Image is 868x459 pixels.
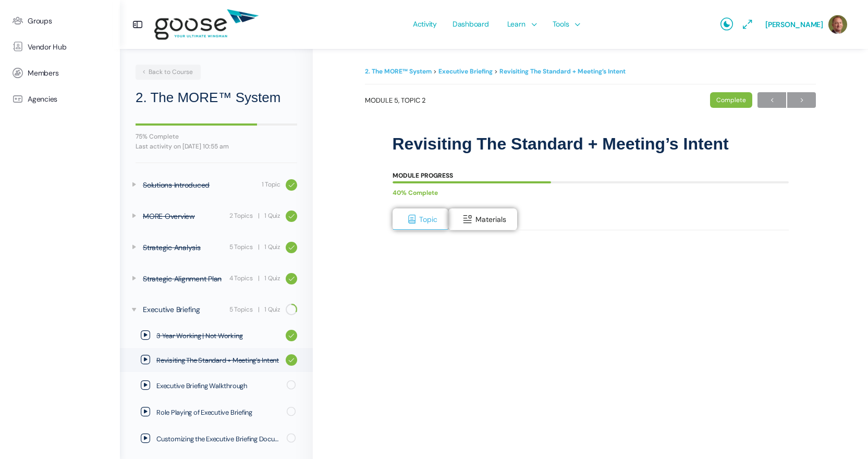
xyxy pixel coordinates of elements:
a: Strategic Alignment Plan 4 Topics | 1 Quiz [120,265,313,293]
span: Materials [475,215,506,224]
span: → [787,93,816,107]
a: Vendor Hub [5,34,115,60]
span: | [258,211,260,221]
iframe: Chat Widget [816,409,868,459]
span: Vendor Hub [28,43,67,52]
a: Revisiting The Standard + Meeting’s Intent [120,348,313,372]
div: 40% Complete [393,186,778,200]
div: Last activity on [DATE] 10:55 am [136,143,297,150]
a: Executive Briefing Walkthrough [120,373,313,399]
h2: 2. The MORE™ System [136,88,297,108]
div: 5 Topics [229,242,253,252]
div: 1 Quiz [264,211,280,221]
span: Role Playing of Executive Briefing [156,407,280,418]
span: Executive Briefing Walkthrough [156,381,280,391]
div: Executive Briefing [143,304,226,315]
div: Strategic Alignment Plan [143,273,226,284]
div: 1 Quiz [264,274,280,283]
span: Topic [419,215,437,224]
span: Members [28,69,58,78]
div: 75% Complete [136,133,297,140]
div: Complete [710,92,752,108]
a: Revisiting The Standard + Meeting’s Intent [499,67,626,76]
a: Strategic Analysis 5 Topics | 1 Quiz [120,233,313,262]
a: ←Previous [757,92,786,108]
span: | [258,305,260,315]
span: Agencies [28,95,57,104]
a: Executive Briefing 5 Topics | 1 Quiz [120,296,313,323]
a: Back to Course [136,65,201,80]
a: Solutions Introduced 1 Topic [120,171,313,199]
a: Customizing the Executive Briefing Document [120,426,313,452]
span: | [258,242,260,252]
div: Solutions Introduced [143,179,259,191]
span: Groups [28,17,52,26]
div: Module Progress [393,172,453,179]
a: Next→ [787,92,816,108]
span: Module 5, Topic 2 [365,97,425,104]
a: Agencies [5,86,115,112]
span: ← [757,93,786,107]
div: 1 Topic [262,180,280,190]
span: 3 Year Working | Not Working [156,331,280,341]
span: Customizing the Executive Briefing Document [156,434,280,444]
a: MORE Overview 2 Topics | 1 Quiz [120,202,313,230]
div: 1 Quiz [264,305,280,315]
div: 2 Topics [229,211,253,221]
a: Executive Briefing [438,67,493,76]
div: 4 Topics [229,274,253,283]
div: MORE Overview [143,210,226,222]
a: Groups [5,8,115,34]
a: Members [5,60,115,86]
a: 2. The MORE™ System [365,67,432,76]
div: 5 Topics [229,305,253,315]
div: Strategic Analysis [143,242,226,253]
a: Role Playing of Executive Briefing [120,399,313,425]
h1: Revisiting The Standard + Meeting’s Intent [393,134,789,154]
a: 3 Year Working | Not Working [120,324,313,348]
span: [PERSON_NAME] [765,20,823,29]
span: Back to Course [141,68,193,76]
div: 1 Quiz [264,242,280,252]
span: Revisiting The Standard + Meeting’s Intent [156,355,280,366]
span: | [258,274,260,283]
